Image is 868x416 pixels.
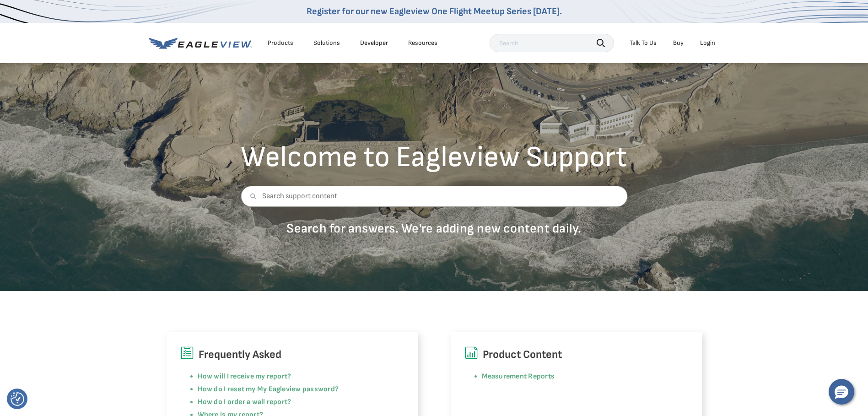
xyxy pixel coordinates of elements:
h2: Welcome to Eagleview Support [241,143,627,172]
input: Search support content [241,186,627,207]
button: Hello, have a question? Let’s chat. [829,379,854,405]
input: Search [490,34,614,52]
div: Login [700,39,715,47]
a: Developer [360,39,388,47]
div: Products [268,39,293,47]
p: Search for answers. We're adding new content daily. [241,221,627,237]
button: Consent Preferences [11,392,24,406]
a: Measurement Reports [482,372,555,381]
div: Resources [408,39,437,47]
a: How will I receive my report? [198,372,291,381]
a: Buy [673,39,684,47]
div: Solutions [313,39,340,47]
a: How do I order a wall report? [198,398,291,406]
div: Talk To Us [630,39,657,47]
h6: Product Content [464,346,688,363]
a: Register for our new Eagleview One Flight Meetup Series [DATE]. [307,6,562,17]
a: How do I reset my My Eagleview password? [198,385,339,394]
img: Revisit consent button [11,392,24,406]
h6: Frequently Asked [180,346,404,363]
